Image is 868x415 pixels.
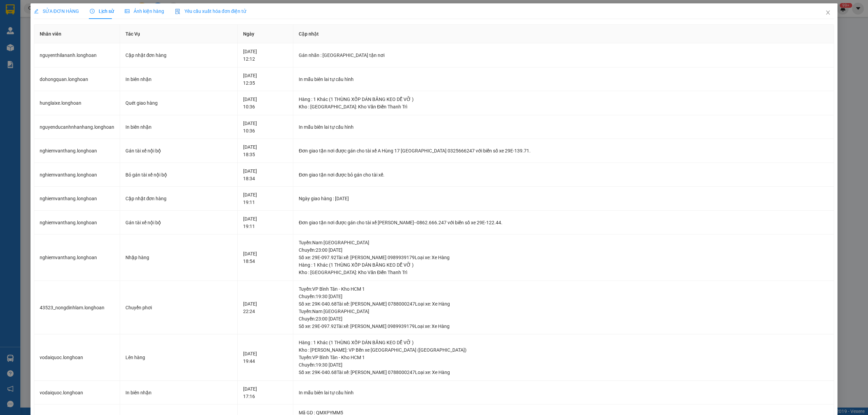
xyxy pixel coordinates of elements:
div: In biên nhận [125,76,232,83]
td: vodaiquoc.longhoan [34,381,120,405]
div: [DATE] 18:35 [243,143,288,158]
div: In biên nhận [125,123,232,131]
div: Cập nhật đơn hàng [125,51,232,59]
td: nguyenthilananh.longhoan [34,43,120,67]
span: edit [34,9,39,14]
div: [DATE] 22:24 [243,300,288,315]
div: Tuyến : VP Bình Tân - Kho HCM 1 Chuyến: 19:30 [DATE] Số xe: 29K-040.68 Tài xế: [PERSON_NAME] 0788... [299,285,828,308]
td: nghiemvanthang.longhoan [34,163,120,187]
span: Ảnh kiện hàng [125,8,164,14]
span: SỬA ĐƠN HÀNG [34,8,79,14]
div: [DATE] 19:11 [243,215,288,230]
div: Hàng : 1 Khác (1 THÙNG XỐP DÁN BĂNG KEO DỄ VỠ ) [299,96,828,103]
div: Chuyển phơi [125,304,232,311]
div: Cập nhật đơn hàng [125,195,232,202]
div: [DATE] 10:36 [243,96,288,110]
button: Close [818,3,837,22]
th: Tác Vụ [120,25,238,43]
td: dohongquan.longhoan [34,67,120,91]
div: In mẫu biên lai tự cấu hình [299,76,828,83]
td: nghiemvanthang.longhoan [34,211,120,235]
div: Tuyến : VP Bình Tân - Kho HCM 1 Chuyến: 19:30 [DATE] Số xe: 29K-040.68 Tài xế: [PERSON_NAME] 0788... [299,354,828,376]
div: In mẫu biên lai tự cấu hình [299,123,828,131]
div: Kho : [GEOGRAPHIC_DATA]: Kho Văn Điển Thanh Trì [299,103,828,110]
span: Yêu cầu xuất hóa đơn điện tử [175,8,246,14]
td: nghiemvanthang.longhoan [34,139,120,163]
div: [DATE] 17:16 [243,385,288,400]
div: Nhập hàng [125,254,232,261]
td: 43523_nongdinhlam.longhoan [34,281,120,335]
div: Gán tài xế nội bộ [125,147,232,154]
div: [DATE] 19:11 [243,191,288,206]
div: [DATE] 18:54 [243,250,288,265]
img: icon [175,9,180,14]
div: Lên hàng [125,354,232,361]
td: nguyenducanhnhanhang.longhoan [34,115,120,139]
div: Đơn giao tận nơi được bỏ gán cho tài xế. [299,171,828,179]
div: Ngày giao hàng : [DATE] [299,195,828,202]
div: [DATE] 12:35 [243,72,288,87]
th: Nhân viên [34,25,120,43]
div: Hàng : 1 Khác (1 THÙNG XỐP DÁN BĂNG KEO DỄ VỠ ) [299,261,828,269]
div: Kho : [GEOGRAPHIC_DATA]: Kho Văn Điển Thanh Trì [299,269,828,276]
div: Hàng : 1 Khác (1 THÙNG XỐP DÁN BĂNG KEO DỄ VỠ ) [299,339,828,346]
div: Bỏ gán tài xế nội bộ [125,171,232,179]
div: Quét giao hàng [125,99,232,107]
span: close [825,10,831,15]
td: vodaiquoc.longhoan [34,334,120,381]
div: Tuyến : Nam [GEOGRAPHIC_DATA] Chuyến: 23:00 [DATE] Số xe: 29E-097.92 Tài xế: [PERSON_NAME] 098993... [299,308,828,330]
div: [DATE] 19:44 [243,350,288,365]
td: nghiemvanthang.longhoan [34,187,120,211]
td: hunglaixe.longhoan [34,91,120,115]
span: clock-circle [90,9,95,14]
div: Đơn giao tận nơi được gán cho tài xế [PERSON_NAME]--0862.666.247 với biển số xe 29E-122.44. [299,219,828,226]
div: Tuyến : Nam [GEOGRAPHIC_DATA] Chuyến: 23:00 [DATE] Số xe: 29E-097.92 Tài xế: [PERSON_NAME] 098993... [299,239,828,261]
div: [DATE] 10:36 [243,120,288,134]
span: picture [125,9,130,14]
span: Lịch sử [90,8,114,14]
td: nghiemvanthang.longhoan [34,234,120,281]
div: [DATE] 18:34 [243,167,288,182]
div: In biên nhận [125,389,232,396]
div: Đơn giao tận nơi được gán cho tài xế A Hùng 17 [GEOGRAPHIC_DATA] 0325666247 với biển số xe 29E-13... [299,147,828,154]
th: Cập nhật [293,25,834,43]
div: Gán nhãn : [GEOGRAPHIC_DATA] tận nơi [299,51,828,59]
div: Gán tài xế nội bộ [125,219,232,226]
th: Ngày [238,25,294,43]
div: In mẫu biên lai tự cấu hình [299,389,828,396]
div: [DATE] 12:12 [243,48,288,63]
div: Kho : [PERSON_NAME]: VP Bến xe [GEOGRAPHIC_DATA] ([GEOGRAPHIC_DATA]) [299,346,828,354]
